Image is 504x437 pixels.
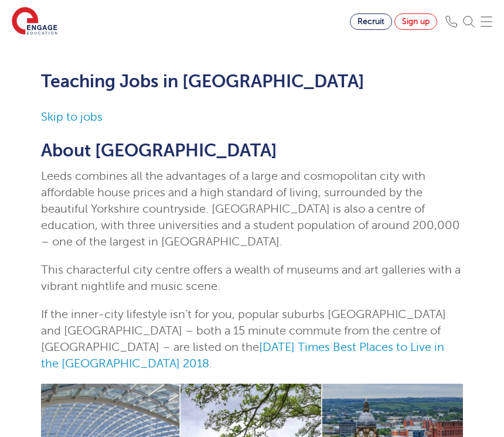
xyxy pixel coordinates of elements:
span: This characterful city centre offers a wealth of museums and art galleries with a vibrant nightli... [41,263,461,293]
img: Engage Education [12,7,57,36]
a: Sign up [394,13,437,30]
a: Recruit [350,13,392,30]
span: Recruit [357,17,384,26]
span: Leeds combines all the advantages of a large and cosmopolitan city with affordable house prices a... [41,169,460,248]
span: About [GEOGRAPHIC_DATA] [41,141,277,161]
span: If the inner-city lifestyle isn’t for you, popular suburbs [GEOGRAPHIC_DATA] and [GEOGRAPHIC_DATA... [41,308,446,354]
h1: Teaching Jobs in [GEOGRAPHIC_DATA] [41,71,463,91]
img: Search [463,16,475,28]
a: Skip to jobs [41,110,103,124]
span: . [209,357,212,370]
img: Phone [445,16,457,28]
img: Mobile Menu [481,16,492,28]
